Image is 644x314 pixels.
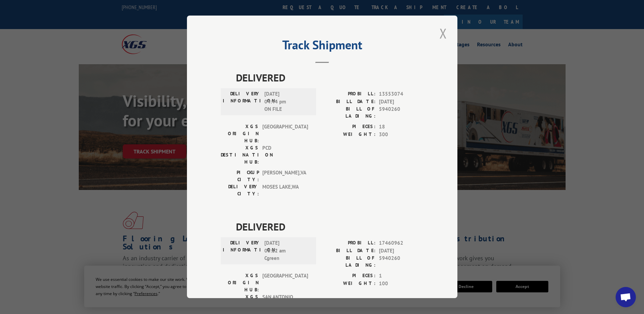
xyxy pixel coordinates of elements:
span: 17460962 [379,240,424,247]
label: DELIVERY CITY: [221,184,259,198]
span: 5940260 [379,106,424,120]
span: 100 [379,280,424,288]
span: [GEOGRAPHIC_DATA] [262,272,308,294]
span: DELIVERED [236,70,424,86]
span: [DATE] [379,247,424,255]
label: BILL DATE: [322,98,376,106]
span: 300 [379,131,424,139]
label: BILL OF LADING: [322,106,376,120]
label: WEIGHT: [322,280,376,288]
label: DELIVERY INFORMATION: [223,91,261,114]
span: 13553074 [379,91,424,98]
a: Open chat [616,287,636,307]
span: 5940260 [379,255,424,269]
span: PCD [262,145,308,166]
label: DELIVERY INFORMATION: [223,240,261,263]
label: XGS DESTINATION HUB: [221,145,259,166]
span: [DATE] [379,98,424,106]
label: XGS ORIGIN HUB: [221,272,259,294]
label: PIECES: [322,272,376,280]
label: PROBILL: [322,240,376,247]
span: DELIVERED [236,219,424,235]
label: PROBILL: [322,91,376,98]
span: [DATE] 04:44 pm ON FILE [264,91,310,114]
label: PICKUP CITY: [221,169,259,184]
span: [GEOGRAPHIC_DATA] [262,123,308,145]
label: WEIGHT: [322,131,376,139]
span: [PERSON_NAME] , VA [262,169,308,184]
span: [DATE] 08:12 am Cgreen [264,240,310,263]
span: 18 [379,123,424,131]
label: BILL OF LADING: [322,255,376,269]
span: 1 [379,272,424,280]
label: PIECES: [322,123,376,131]
button: Close modal [437,24,449,43]
h2: Track Shipment [221,40,424,53]
label: BILL DATE: [322,247,376,255]
span: MOSES LAKE , WA [262,184,308,198]
label: XGS ORIGIN HUB: [221,123,259,145]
